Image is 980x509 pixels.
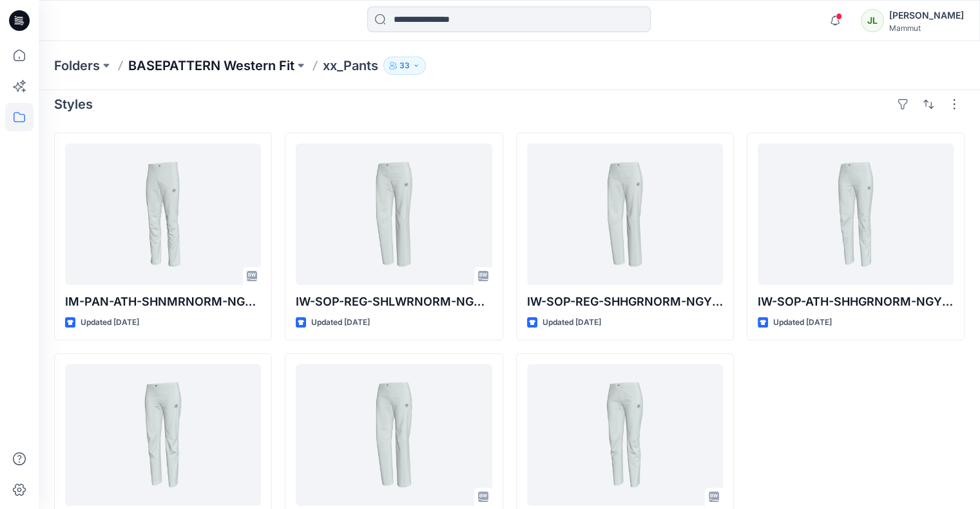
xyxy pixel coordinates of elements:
[128,57,294,75] a: BASEPATTERN Western Fit
[889,8,964,23] div: [PERSON_NAME]
[54,97,93,112] h4: Styles
[81,316,139,329] p: Updated [DATE]
[861,9,884,32] div: JL
[323,57,378,75] p: xx_Pants
[311,316,370,329] p: Updated [DATE]
[889,23,964,33] div: Mammut
[65,293,261,311] p: IM-PAN-ATH-SHNMRNORM-NGNY01-2020
[758,143,954,285] a: IW-SOP-ATH-SHHGRNORM-NGYY11-SS27
[296,143,492,285] a: IW-SOP-REG-SHLWRNORM-NGYY11-SS27
[65,143,261,285] a: IM-PAN-ATH-SHNMRNORM-NGNY01-2020
[296,293,492,311] p: IW-SOP-REG-SHLWRNORM-NGYY11-SS27
[383,57,426,75] button: 33
[296,364,492,506] a: IW-SOP-REG-SHNMRNORM-NGYY11-SS27
[527,293,723,311] p: IW-SOP-REG-SHHGRNORM-NGYY11-SS27
[773,316,832,329] p: Updated [DATE]
[543,316,601,329] p: Updated [DATE]
[527,364,723,506] a: IW-SOP-ATH-SHNMRNORM-NGYY11-SS27
[399,59,410,73] p: 33
[65,364,261,506] a: IW-SOP-ATH-SHLWRNORM-NGYY11-SS27
[54,57,100,75] a: Folders
[758,293,954,311] p: IW-SOP-ATH-SHHGRNORM-NGYY11-SS27
[527,143,723,285] a: IW-SOP-REG-SHHGRNORM-NGYY11-SS27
